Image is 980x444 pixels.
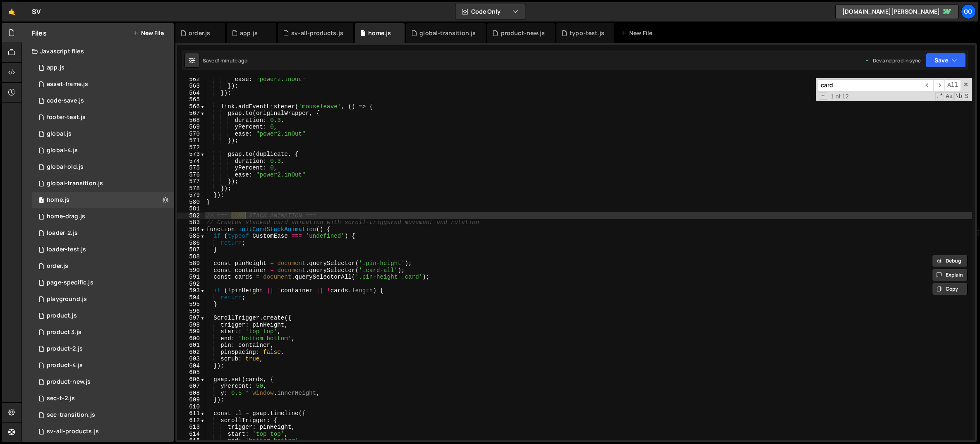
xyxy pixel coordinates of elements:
div: global-transition.js [47,180,103,187]
div: 585 [177,233,205,240]
div: 601 [177,342,205,349]
div: 610 [177,403,205,411]
div: 590 [177,267,205,274]
div: order.js [189,29,210,37]
button: Copy [932,283,968,295]
div: 605 [177,369,205,376]
div: 14248/38021.js [32,93,174,109]
div: 14248/38116.js [32,142,174,159]
div: loader-test.js [47,246,86,253]
span: ​ [933,79,945,91]
div: global-4.js [47,147,78,154]
div: global-transition.js [419,29,476,37]
div: 591 [177,274,205,281]
a: [DOMAIN_NAME][PERSON_NAME] [835,4,958,19]
div: 14248/42526.js [32,225,174,241]
div: 599 [177,328,205,335]
div: 14248/37029.js [32,308,174,324]
div: 14248/38152.js [32,60,174,76]
div: 611 [177,410,205,417]
div: 588 [177,253,205,260]
div: 14248/37746.js [32,275,174,291]
div: product-4.js [47,362,83,369]
div: 581 [177,205,205,212]
div: 14248/37103.js [32,341,174,357]
div: 587 [177,246,205,253]
div: 14248/38114.js [32,357,174,374]
span: ​ [922,79,933,91]
div: 602 [177,349,205,356]
div: 14248/37799.js [32,126,174,142]
span: Toggle Replace mode [819,92,827,100]
div: New File [621,29,656,37]
div: product.js [47,312,77,320]
span: RegExp Search [935,92,944,100]
div: 567 [177,110,205,117]
div: 570 [177,131,205,138]
div: 595 [177,301,205,308]
div: product-new.js [501,29,545,37]
div: order.js [47,263,68,270]
div: 608 [177,390,205,397]
div: sv-all-products.js [291,29,343,37]
div: 596 [177,308,205,315]
div: 578 [177,185,205,192]
div: 14248/42454.js [32,241,174,258]
div: 600 [177,335,205,342]
button: Save [926,53,966,68]
div: 14248/37239.js [32,324,174,341]
div: 14248/41299.js [32,258,174,275]
div: SV [32,7,41,17]
a: go [961,4,976,19]
div: sec-transition.js [47,411,95,419]
div: 572 [177,144,205,151]
div: 14248/40432.js [32,407,174,423]
div: 14248/40451.js [32,390,174,407]
div: 14248/38890.js [32,192,174,208]
span: Search In Selection [964,92,969,100]
div: home-drag.js [47,213,85,220]
div: 606 [177,376,205,383]
div: 612 [177,417,205,424]
div: loader-2.js [47,229,78,237]
div: 609 [177,396,205,403]
div: 613 [177,424,205,431]
div: 569 [177,124,205,131]
div: 604 [177,363,205,370]
div: 566 [177,103,205,110]
div: Javascript files [22,43,174,60]
div: 574 [177,158,205,165]
div: code-save.js [47,97,84,105]
input: Search for [818,79,922,91]
div: 14248/37414.js [32,159,174,175]
div: 562 [177,76,205,83]
div: home.js [368,29,391,37]
div: 564 [177,90,205,97]
button: New File [133,30,164,36]
div: typo-test.js [570,29,604,37]
div: 1 minute ago [218,57,247,64]
div: home.js [47,196,69,204]
div: 586 [177,240,205,247]
div: product-new.js [47,378,91,386]
div: playground.js [47,296,87,303]
div: 565 [177,96,205,103]
button: Code Only [455,4,525,19]
div: footer-test.js [47,114,86,121]
div: 579 [177,192,205,199]
div: Dev and prod in sync [865,57,921,64]
div: 563 [177,83,205,90]
div: 573 [177,151,205,158]
div: 14248/44462.js [32,109,174,126]
div: 14248/44943.js [32,76,174,93]
div: 598 [177,322,205,329]
div: 583 [177,219,205,226]
div: global.js [47,130,72,138]
a: 🤙 [2,2,22,21]
span: 1 [39,198,44,204]
div: 568 [177,117,205,124]
div: product 3.js [47,329,81,336]
div: 589 [177,260,205,267]
div: 14248/36682.js [32,423,174,440]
